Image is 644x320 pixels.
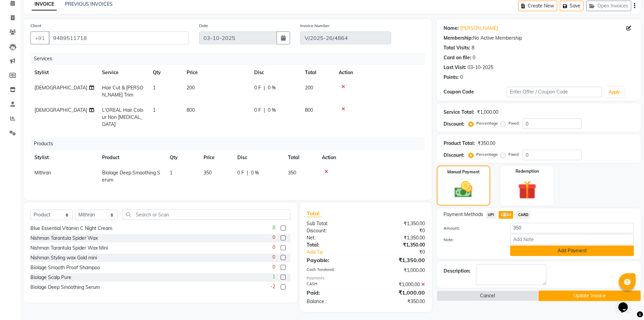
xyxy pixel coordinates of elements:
[30,284,100,291] div: Biolage Deep Smoothing Serum
[65,1,113,7] a: PREVIOUS INVOICES
[437,291,539,301] button: Cancel
[30,274,71,281] div: Biolage Scalp Pure
[288,170,296,176] span: 350
[301,65,335,80] th: Total
[449,179,478,200] img: _cash.svg
[468,64,493,71] div: 03-10-2025
[444,25,459,32] div: Name:
[366,267,430,274] div: ₹1,000.00
[444,88,507,95] div: Coupon Code
[444,64,466,71] div: Last Visit:
[438,237,505,243] label: Note:
[30,150,98,165] th: Stylist
[444,140,475,147] div: Product Total:
[366,256,430,264] div: ₹1,350.00
[460,74,463,81] div: 0
[30,31,49,44] button: +91
[486,211,496,219] span: UPI
[335,65,425,80] th: Action
[34,85,87,91] span: [DEMOGRAPHIC_DATA]
[30,264,100,271] div: Biolage Smooth Proof Shampoo
[476,120,498,126] label: Percentage
[102,85,143,98] span: Hair Cut & [PERSON_NAME] Trim
[123,209,290,220] input: Search or Scan
[510,223,634,233] input: Amount
[366,220,430,227] div: ₹1,350.00
[302,256,366,264] div: Payable:
[166,150,199,165] th: Qty
[477,109,498,116] div: ₹1,000.00
[264,84,265,91] span: |
[302,281,366,288] div: CASH
[302,298,366,305] div: Balance :
[254,84,261,91] span: 0 F
[305,85,313,91] span: 200
[444,121,464,128] div: Discount:
[149,65,183,80] th: Qty
[305,107,313,113] span: 800
[233,150,284,165] th: Disc
[478,140,495,147] div: ₹350.00
[460,25,498,32] a: [PERSON_NAME]
[507,87,602,97] input: Enter Offer / Coupon Code
[366,241,430,249] div: ₹1,350.00
[170,170,172,176] span: 1
[444,35,634,42] div: No Active Membership
[34,107,87,113] span: [DEMOGRAPHIC_DATA]
[366,298,430,305] div: ₹350.00
[30,244,108,252] div: Nishman Tarantula Spider Wax Mini
[476,151,498,157] label: Percentage
[30,235,98,242] div: Nishman Tarantula Spider Wax
[251,169,259,176] span: 0 %
[366,227,430,234] div: ₹0
[318,150,425,165] th: Action
[366,281,430,288] div: ₹1,000.00
[444,109,474,116] div: Service Total:
[473,54,475,61] div: 0
[31,137,430,150] div: Products
[302,227,366,234] div: Discount:
[302,289,366,297] div: Paid:
[444,74,459,81] div: Points:
[300,23,330,29] label: Invoice Number
[438,225,505,231] label: Amount:
[187,85,195,91] span: 200
[616,293,637,313] iframe: chat widget
[586,1,631,11] button: Open Invoices
[30,65,98,80] th: Stylist
[98,150,166,165] th: Product
[247,169,248,176] span: |
[444,44,470,51] div: Total Visits:
[270,283,275,290] span: -2
[510,246,634,256] button: Add Payment
[302,234,366,241] div: Net:
[518,1,557,11] button: Create New
[98,65,149,80] th: Service
[499,211,513,219] span: CASH
[605,87,624,97] button: Apply
[516,168,539,174] label: Redemption
[272,273,275,280] span: 1
[268,84,276,91] span: 0 %
[199,23,208,29] label: Date
[264,107,265,114] span: |
[444,268,471,275] div: Description:
[516,211,530,219] span: CARD
[444,152,464,159] div: Discount:
[472,44,474,51] div: 8
[204,170,212,176] span: 350
[444,211,483,218] span: Payment Methods
[187,107,195,113] span: 800
[272,254,275,261] span: 0
[366,234,430,241] div: ₹1,350.00
[254,107,261,114] span: 0 F
[272,224,275,231] span: 8
[284,150,318,165] th: Total
[539,291,641,301] button: Update Invoice
[307,275,425,281] div: Payments
[302,220,366,227] div: Sub Total:
[34,170,51,176] span: Mithran
[272,244,275,251] span: 0
[307,210,322,217] span: Total
[30,225,112,232] div: Blue Essential Vitamin C Night Cream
